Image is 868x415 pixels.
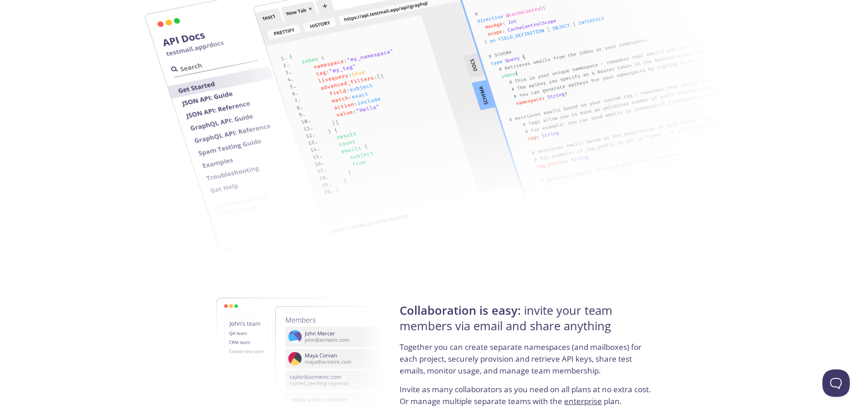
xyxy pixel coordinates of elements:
a: enterprise [564,396,602,406]
strong: Collaboration is easy: [400,302,521,318]
h4: invite your team members via email and share anything [400,303,653,342]
p: Together you can create separate namespaces (and mailboxes) for each project, securely provision ... [400,341,653,384]
iframe: Help Scout Beacon - Open [822,369,850,397]
p: Invite as many collaborators as you need on all plans at no extra cost. Or manage multiple separa... [400,384,653,407]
